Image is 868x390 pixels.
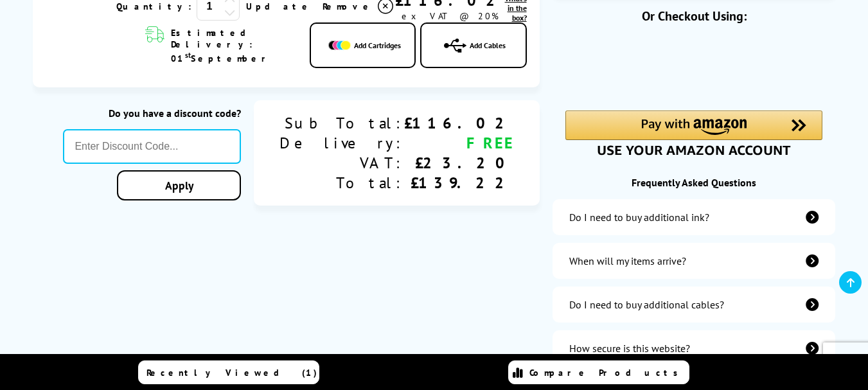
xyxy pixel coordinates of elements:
[279,153,404,173] div: VAT:
[569,254,686,267] div: When will my items arrive?
[279,133,404,153] div: Delivery:
[404,113,514,133] div: £116.02
[246,1,312,12] a: Update
[279,173,404,193] div: Total:
[569,211,709,224] div: Do I need to buy additional ink?
[569,298,724,311] div: Do I need to buy additional cables?
[565,111,822,155] div: Amazon Pay - Use your Amazon account
[553,243,836,279] a: items-arrive
[171,27,297,64] span: Estimated Delivery: 01 September
[553,199,836,235] a: additional-ink
[529,367,685,378] span: Compare Products
[553,8,836,24] div: Or Checkout Using:
[63,129,240,164] input: Enter Discount Code...
[569,342,690,355] div: How secure is this website?
[117,170,240,200] a: Apply
[553,176,836,189] div: Frequently Asked Questions
[404,173,514,193] div: £139.22
[279,113,404,133] div: Sub Total:
[404,133,514,153] div: FREE
[328,40,351,51] img: Add Cartridges
[553,287,836,323] a: additional-cables
[116,1,191,12] span: Quantity:
[185,50,191,60] sup: st
[63,107,240,120] div: Do you have a discount code?
[553,330,836,366] a: secure-website
[323,1,373,12] span: Remove
[138,360,319,384] a: Recently Viewed (1)
[565,45,822,89] iframe: PayPal
[508,360,689,384] a: Compare Products
[470,40,506,50] span: Add Cables
[354,40,401,50] span: Add Cartridges
[402,10,499,22] span: ex VAT @ 20%
[146,367,317,378] span: Recently Viewed (1)
[404,153,514,173] div: £23.20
